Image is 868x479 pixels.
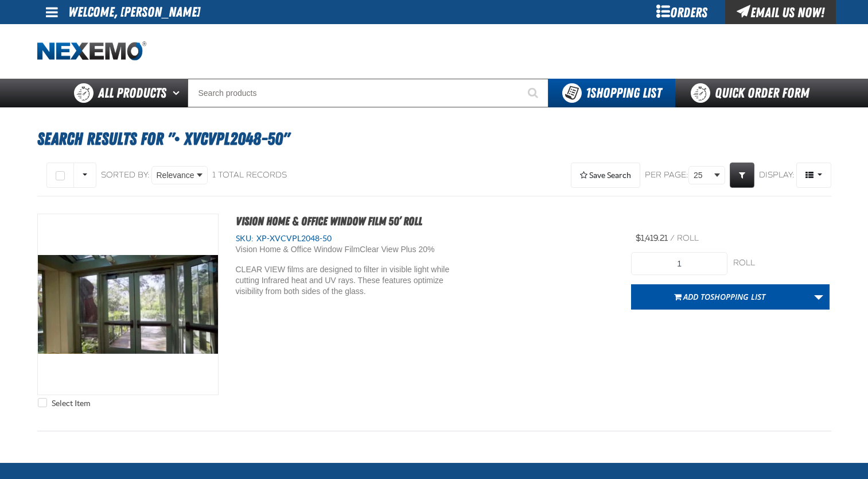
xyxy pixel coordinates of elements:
[808,284,830,310] a: More Actions
[254,234,332,243] span: XP-XVCVPL2048-50
[38,398,47,407] input: Select Item
[733,258,830,269] div: roll
[571,163,640,188] button: Expand or Collapse Saved Search drop-down to save a search query
[360,245,434,254] span: Clear View Plus 20%
[796,163,831,188] button: Product Grid Views Toolbar
[645,170,688,181] span: Per page:
[236,214,422,228] a: Vision Home & Office Window Film 50’ roll
[589,171,631,180] span: Save Search
[212,170,287,181] div: 1 total records
[236,265,450,296] span: CLEAR VIEW films are designed to filter in visible light while cutting Infrared heat and UV rays....
[520,79,548,107] button: Start Searching
[710,291,765,302] span: Shopping List
[38,398,90,409] label: Select Item
[631,284,808,310] button: Add toShopping List
[759,170,795,180] span: Display:
[236,245,360,254] span: Vision Home & Office Window Film
[37,41,146,61] a: Home
[636,233,668,243] span: $1,419.21
[548,79,675,107] button: You have 1 Shopping List. Open to view details
[797,163,831,187] span: Product Grid Views Toolbar
[586,85,590,101] strong: 1
[98,83,166,103] span: All Products
[236,233,614,244] div: SKU:
[586,85,661,101] span: Shopping List
[631,252,727,275] input: Product Quantity
[101,170,150,180] span: Sorted By:
[677,233,699,243] span: roll
[37,123,831,154] h1: Search Results for "• XVCVPL2048-50"
[157,169,194,181] span: Relevance
[169,79,188,107] button: Open All Products pages
[37,41,146,61] img: Nexemo logo
[675,79,831,107] a: Quick Order Form
[694,169,712,181] span: 25
[188,79,548,107] input: Search
[730,163,754,188] a: Expand or Collapse Grid Filters
[38,214,218,395] : View Details of the Vision Home & Office Window Film 50’ roll
[38,214,218,395] img: Vision Home & Office Window Film 50’ roll
[670,233,675,243] span: /
[683,291,765,302] span: Add to
[73,163,96,188] button: Rows selection options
